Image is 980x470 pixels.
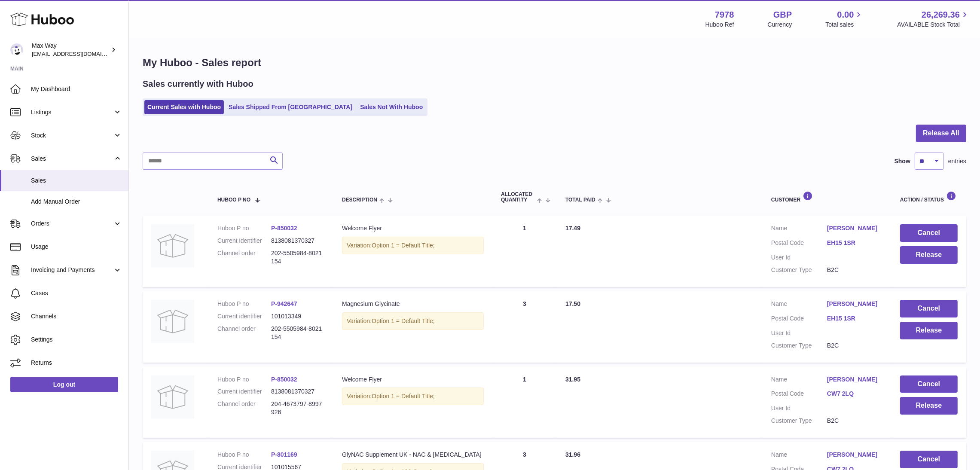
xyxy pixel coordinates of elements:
[342,375,484,384] div: Welcome Flyer
[143,56,966,70] h1: My Huboo - Sales report
[271,400,325,416] dd: 204-4673797-8997926
[217,325,271,341] dt: Channel order
[271,237,325,245] dd: 8138081370327
[715,9,734,21] strong: 7978
[900,224,958,242] button: Cancel
[900,375,958,393] button: Cancel
[916,125,966,142] button: Release All
[217,451,271,459] dt: Huboo P no
[825,9,864,29] a: 0.00 Total sales
[217,375,271,384] dt: Huboo P no
[144,100,224,114] a: Current Sales with Huboo
[900,451,958,468] button: Cancel
[342,312,484,330] div: Variation:
[827,239,883,247] a: EH15 1SR
[151,300,194,343] img: no-photo.jpg
[771,404,827,412] dt: User Id
[342,237,484,254] div: Variation:
[372,393,435,400] span: Option 1 = Default Title;
[31,266,113,274] span: Invoicing and Payments
[271,300,297,307] a: P-942647
[827,417,883,425] dd: B2C
[143,78,253,90] h2: Sales currently with Huboo
[565,197,595,203] span: Total paid
[31,289,122,297] span: Cases
[565,451,580,458] span: 31.96
[271,388,325,396] dd: 8138081370327
[771,342,827,350] dt: Customer Type
[342,224,484,232] div: Welcome Flyer
[10,377,118,392] a: Log out
[771,239,827,249] dt: Postal Code
[771,224,827,235] dt: Name
[271,312,325,320] dd: 101013349
[900,322,958,339] button: Release
[827,375,883,384] a: [PERSON_NAME]
[32,50,126,57] span: [EMAIL_ADDRESS][DOMAIN_NAME]
[31,220,113,228] span: Orders
[217,312,271,320] dt: Current identifier
[900,191,958,203] div: Action / Status
[31,155,113,163] span: Sales
[31,85,122,93] span: My Dashboard
[827,314,883,323] a: EH15 1SR
[771,329,827,337] dt: User Id
[31,312,122,320] span: Channels
[31,336,122,344] span: Settings
[565,300,580,307] span: 17.50
[492,367,557,438] td: 1
[827,300,883,308] a: [PERSON_NAME]
[771,375,827,386] dt: Name
[827,266,883,274] dd: B2C
[948,157,966,165] span: entries
[771,314,827,325] dt: Postal Code
[492,216,557,287] td: 1
[217,237,271,245] dt: Current identifier
[492,291,557,363] td: 3
[217,400,271,416] dt: Channel order
[827,390,883,398] a: CW7 2LQ
[771,253,827,262] dt: User Id
[31,177,122,185] span: Sales
[825,21,864,29] span: Total sales
[357,100,426,114] a: Sales Not With Huboo
[501,192,535,203] span: ALLOCATED Quantity
[771,390,827,400] dt: Postal Code
[771,417,827,425] dt: Customer Type
[342,388,484,405] div: Variation:
[922,9,960,21] span: 26,269.36
[217,197,250,203] span: Huboo P no
[151,224,194,267] img: no-photo.jpg
[151,375,194,418] img: no-photo.jpg
[31,198,122,206] span: Add Manual Order
[217,224,271,232] dt: Huboo P no
[342,197,377,203] span: Description
[271,325,325,341] dd: 202-5505984-8021154
[895,157,910,165] label: Show
[31,243,122,251] span: Usage
[271,376,297,383] a: P-850032
[372,242,435,249] span: Option 1 = Default Title;
[827,342,883,350] dd: B2C
[771,300,827,310] dt: Name
[900,246,958,264] button: Release
[768,21,792,29] div: Currency
[217,249,271,266] dt: Channel order
[217,388,271,396] dt: Current identifier
[342,451,484,459] div: GlyNAC Supplement UK - NAC & [MEDICAL_DATA]
[771,266,827,274] dt: Customer Type
[271,225,297,232] a: P-850032
[897,21,970,29] span: AVAILABLE Stock Total
[827,224,883,232] a: [PERSON_NAME]
[372,317,435,324] span: Option 1 = Default Title;
[897,9,970,29] a: 26,269.36 AVAILABLE Stock Total
[31,108,113,116] span: Listings
[771,191,883,203] div: Customer
[10,43,23,56] img: Max@LongevityBox.co.uk
[705,21,734,29] div: Huboo Ref
[226,100,355,114] a: Sales Shipped From [GEOGRAPHIC_DATA]
[827,451,883,459] a: [PERSON_NAME]
[565,225,580,232] span: 17.49
[900,397,958,415] button: Release
[271,249,325,266] dd: 202-5505984-8021154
